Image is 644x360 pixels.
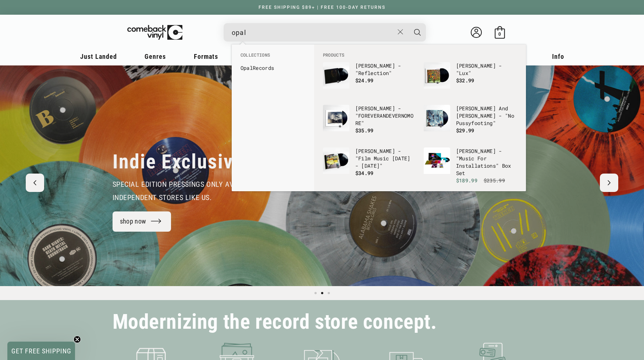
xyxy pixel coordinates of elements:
h2: Modernizing the record store concept. [113,313,437,331]
li: collections: Opal Records [237,62,309,74]
li: products: Brian Eno - "Lux" [420,58,521,101]
a: Brian Eno - "Lux" [PERSON_NAME] - "Lux" $32.99 [424,62,517,97]
h2: Indie Exclusives [113,150,253,174]
li: Products [319,52,521,58]
img: Brian Eno - "FOREVERANDEVERNOMORE" [323,105,349,131]
span: $24.99 [355,77,374,84]
li: products: Brian Eno - "FOREVERANDEVERNOMORE" [319,101,420,144]
button: Next slide [600,174,618,192]
p: [PERSON_NAME] - "Music For Installations" Box Set [456,147,517,177]
img: Robert Fripp And Brian Eno - "No Pussyfooting" [424,105,450,131]
a: Brian Eno - "Film Music 1976 - 2020" [PERSON_NAME] - "Film Music [DATE] - [DATE]" $34.99 [323,147,416,183]
button: Close [394,24,407,40]
li: products: Brian Eno - "Music For Installations" Box Set [420,144,521,188]
div: Products [314,44,526,191]
div: Collections [232,44,314,78]
span: GET FREE SHIPPING [11,347,71,355]
a: Robert Fripp And Brian Eno - "No Pussyfooting" [PERSON_NAME] And [PERSON_NAME] - "No Pussyfooting... [424,105,517,140]
a: Brian Eno - "FOREVERANDEVERNOMORE" [PERSON_NAME] - "FOREVERANDEVERNOMORE" $35.99 [323,105,416,140]
button: Load slide 2 of 3 [319,290,325,296]
input: When autocomplete results are available use up and down arrows to review and enter to select [232,25,394,40]
p: [PERSON_NAME] - "Film Music [DATE] - [DATE]" [355,147,416,170]
a: OpalRecords [241,64,305,72]
li: products: Brian Eno - "Film Music 1976 - 2020" [319,144,420,186]
p: [PERSON_NAME] - "FOREVERANDEVERNOMORE" [355,105,416,127]
li: products: Robert Fripp And Brian Eno - "No Pussyfooting" [420,101,521,144]
span: Formats [194,53,218,60]
img: Brian Eno - "Music For Installations" Box Set [424,147,450,174]
p: [PERSON_NAME] And [PERSON_NAME] - "No Pussyfooting" [456,105,517,127]
li: products: Brian Eno - "Reflection" [319,58,420,101]
span: special edition pressings only available from independent stores like us. [113,180,281,202]
img: Brian Eno - "Film Music 1976 - 2020" [323,147,349,174]
span: Just Landed [80,53,117,60]
span: Info [552,53,564,60]
a: FREE SHIPPING $89+ | FREE 100-DAY RETURNS [251,5,393,10]
p: [PERSON_NAME] - "Reflection" [355,62,416,77]
div: Search [224,23,426,42]
p: [PERSON_NAME] - "Lux" [456,62,517,77]
b: Opal [241,64,253,71]
img: Brian Eno - "Lux" [424,62,450,89]
span: $189.99 [456,177,477,184]
div: GET FREE SHIPPINGClose teaser [7,342,75,360]
button: Search [408,23,427,42]
s: $235.99 [484,177,505,184]
span: $32.99 [456,77,474,84]
a: shop now [113,211,171,232]
span: 0 [498,31,501,37]
a: Brian Eno - "Reflection" [PERSON_NAME] - "Reflection" $24.99 [323,62,416,97]
span: $34.99 [355,170,374,177]
span: $29.99 [456,127,474,134]
button: Load slide 1 of 3 [312,290,319,296]
button: Close teaser [74,336,81,343]
li: Collections [237,52,309,62]
span: $35.99 [355,127,374,134]
span: Genres [145,53,166,60]
button: Load slide 3 of 3 [325,290,332,296]
img: Brian Eno - "Reflection" [323,62,349,89]
a: Brian Eno - "Music For Installations" Box Set [PERSON_NAME] - "Music For Installations" Box Set $... [424,147,517,184]
button: Previous slide [26,174,44,192]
